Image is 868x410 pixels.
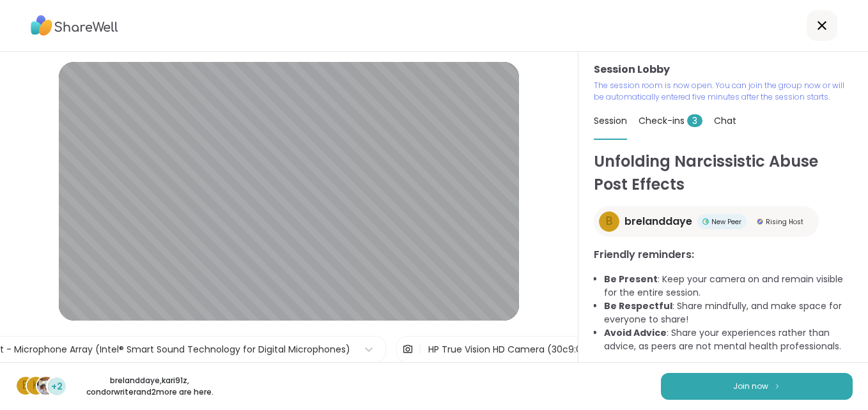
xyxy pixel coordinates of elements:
h3: Friendly reminders: [594,247,853,262]
b: Be Respectful [604,300,672,312]
img: Rising Host [757,218,763,225]
span: Join now [733,381,768,392]
b: Avoid Advice [604,326,667,339]
span: 3 [687,114,702,127]
span: b [606,213,612,230]
span: | [419,337,422,362]
p: brelanddaye , kari91z , condorwriter and 2 more are here. [78,375,221,398]
p: The session room is now open. You can join the group now or will be automatically entered five mi... [594,80,853,103]
span: Check-ins [639,114,702,127]
img: New Peer [702,218,709,225]
button: Join now [661,373,853,400]
img: ShareWell Logo [31,11,118,40]
li: : Share your experiences rather than advice, as peers are not mental health professionals. [604,326,853,353]
h1: Unfolding Narcissistic Abuse Post Effects [594,150,853,196]
h3: Session Lobby [594,62,853,77]
img: Camera [402,337,414,362]
span: Chat [714,114,736,127]
span: k [33,377,39,394]
div: HP True Vision HD Camera (30c9:00c7) [428,343,603,356]
span: Session [594,114,627,127]
img: ShareWell Logomark [773,383,781,390]
span: b [22,377,29,394]
span: Rising Host [766,217,803,227]
img: condorwriter [37,377,55,395]
span: +2 [51,380,63,393]
span: New Peer [711,217,741,227]
li: : Share mindfully, and make space for everyone to share! [604,300,853,326]
li: : Keep your camera on and remain visible for the entire session. [604,273,853,300]
a: bbrelanddayeNew PeerNew PeerRising HostRising Host [594,206,819,237]
span: brelanddaye [624,214,692,229]
b: Be Present [604,273,658,285]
